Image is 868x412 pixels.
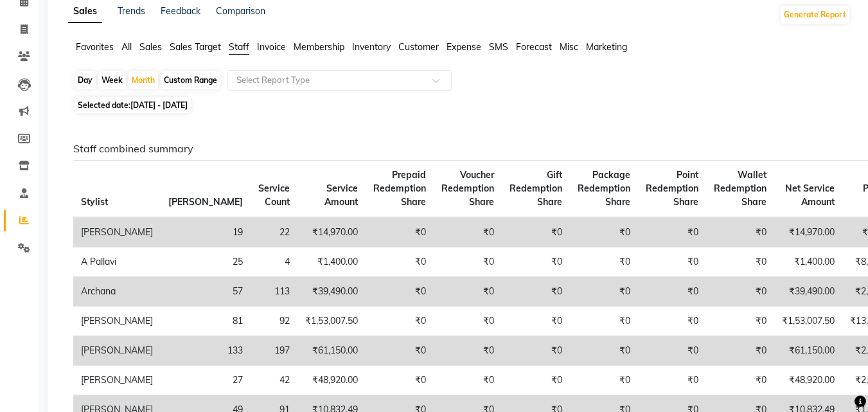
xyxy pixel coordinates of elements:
span: Favorites [76,41,114,53]
td: ₹61,150.00 [297,336,366,366]
td: ₹0 [366,217,434,247]
td: ₹0 [638,277,706,307]
span: [DATE] - [DATE] [130,100,188,110]
td: ₹0 [570,336,638,366]
td: [PERSON_NAME] [73,217,161,247]
div: Week [98,71,126,89]
td: ₹0 [706,277,774,307]
td: ₹1,53,007.50 [297,307,366,336]
td: 113 [251,277,297,307]
td: ₹0 [502,277,570,307]
span: Gift Redemption Share [509,169,562,208]
td: 25 [161,247,251,277]
span: Stylist [81,196,108,208]
span: All [121,41,132,53]
td: ₹14,970.00 [297,217,366,247]
span: Point Redemption Share [646,169,698,208]
td: ₹0 [434,307,502,336]
td: ₹0 [570,277,638,307]
a: Trends [118,5,145,17]
td: ₹0 [366,307,434,336]
td: ₹0 [502,307,570,336]
span: Expense [447,41,481,53]
td: ₹39,490.00 [774,277,842,307]
h6: Staff combined summary [73,143,840,155]
td: ₹0 [638,366,706,395]
td: ₹0 [434,336,502,366]
td: ₹0 [502,336,570,366]
span: Marketing [586,41,627,53]
span: Service Count [258,183,290,208]
td: ₹0 [366,366,434,395]
span: Staff [229,41,249,53]
td: ₹14,970.00 [774,217,842,247]
td: 57 [161,277,251,307]
span: Wallet Redemption Share [714,169,766,208]
td: ₹0 [502,217,570,247]
td: 27 [161,366,251,395]
div: Day [75,71,96,89]
span: Misc [560,41,578,53]
td: ₹0 [706,307,774,336]
span: Invoice [257,41,286,53]
td: ₹0 [570,366,638,395]
div: Month [128,71,158,89]
button: Generate Report [781,6,849,24]
span: Customer [398,41,439,53]
span: Membership [294,41,344,53]
td: ₹0 [706,217,774,247]
td: [PERSON_NAME] [73,307,161,336]
td: 22 [251,217,297,247]
td: ₹0 [638,217,706,247]
span: Sales [139,41,162,53]
td: ₹39,490.00 [297,277,366,307]
td: [PERSON_NAME] [73,366,161,395]
td: ₹0 [706,336,774,366]
td: 4 [251,247,297,277]
td: ₹1,400.00 [774,247,842,277]
td: ₹48,920.00 [297,366,366,395]
td: ₹0 [434,217,502,247]
td: ₹0 [502,247,570,277]
td: A Pallavi [73,247,161,277]
td: 19 [161,217,251,247]
span: Prepaid Redemption Share [373,169,426,208]
span: Package Redemption Share [578,169,630,208]
a: Comparison [216,5,265,17]
td: 81 [161,307,251,336]
td: ₹0 [570,307,638,336]
td: [PERSON_NAME] [73,336,161,366]
td: ₹0 [706,366,774,395]
span: Selected date: [75,97,191,113]
a: Feedback [161,5,200,17]
td: ₹0 [570,247,638,277]
span: Forecast [516,41,552,53]
td: 133 [161,336,251,366]
td: ₹0 [638,307,706,336]
td: 197 [251,336,297,366]
span: Voucher Redemption Share [441,169,494,208]
span: Inventory [352,41,391,53]
td: ₹0 [502,366,570,395]
td: ₹1,53,007.50 [774,307,842,336]
td: ₹1,400.00 [297,247,366,277]
td: ₹0 [434,366,502,395]
span: Sales Target [170,41,221,53]
td: ₹0 [366,336,434,366]
td: ₹0 [366,247,434,277]
span: Service Amount [324,183,358,208]
td: ₹61,150.00 [774,336,842,366]
td: ₹48,920.00 [774,366,842,395]
div: Custom Range [161,71,220,89]
td: 92 [251,307,297,336]
td: ₹0 [638,336,706,366]
td: Archana [73,277,161,307]
td: ₹0 [434,277,502,307]
td: ₹0 [366,277,434,307]
td: ₹0 [638,247,706,277]
span: [PERSON_NAME] [168,196,243,208]
span: SMS [489,41,508,53]
td: ₹0 [570,217,638,247]
td: 42 [251,366,297,395]
td: ₹0 [706,247,774,277]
